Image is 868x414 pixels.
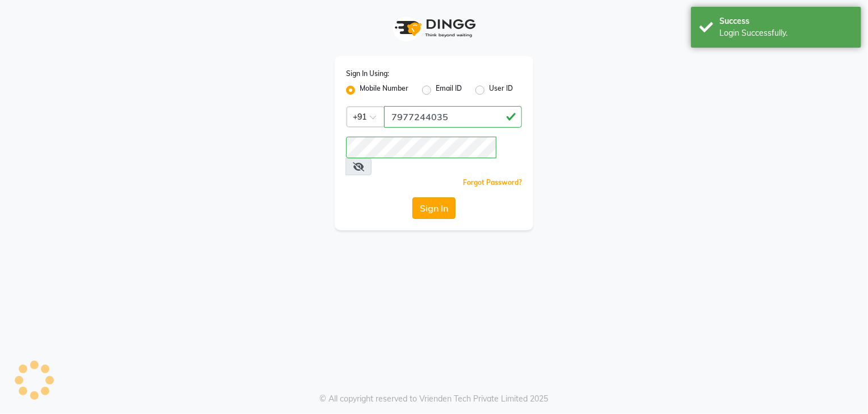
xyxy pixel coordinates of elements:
[346,69,389,79] label: Sign In Using:
[489,83,513,97] label: User ID
[346,137,496,158] input: Username
[463,178,522,187] a: Forgot Password?
[384,106,522,128] input: Username
[719,27,853,39] div: Login Successfully.
[719,15,853,27] div: Success
[412,197,456,219] button: Sign In
[389,11,479,45] img: logo1.svg
[436,83,462,97] label: Email ID
[360,83,408,97] label: Mobile Number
